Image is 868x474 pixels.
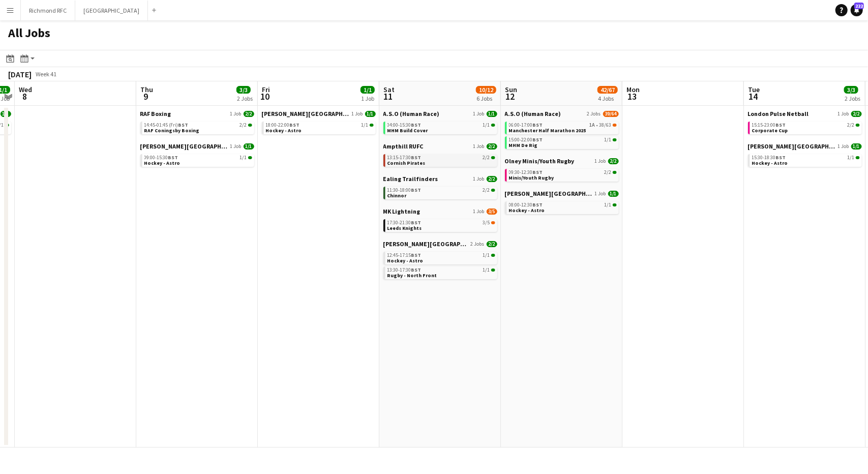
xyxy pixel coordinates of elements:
span: 1A [590,123,595,128]
span: 1/1 [848,155,855,160]
span: 38/63 [600,123,612,128]
span: Hockey - Astro [266,127,302,134]
span: 09:00-15:30 [144,155,178,160]
span: BST [533,122,543,128]
span: Hockey - Astro [387,257,424,264]
span: 1 Job [838,111,849,117]
a: 11:30-18:00BST2/2Chinnor [387,187,495,198]
span: 11 [382,91,395,102]
span: 1 Job [838,143,849,150]
a: 222 [851,4,863,16]
span: 1/1 [240,155,247,160]
span: 10/12 [476,86,496,94]
span: 2/2 [491,156,495,159]
span: Ampthill RUFC [383,142,424,150]
div: • [509,123,617,128]
span: 1/1 [483,123,490,128]
span: 3/5 [491,221,495,224]
span: 2/2 [491,189,495,192]
span: Stowe School [383,240,469,248]
span: 13 [625,91,640,102]
span: 1/1 [365,111,376,117]
span: BST [533,136,543,143]
span: Week 41 [34,70,59,78]
span: Corporate Cup [752,127,788,134]
span: A.S.O (Human Race) [505,110,561,117]
span: BST [776,154,786,161]
span: 3/3 [844,86,858,94]
span: Stowe School [505,190,593,197]
span: 08:00-12:30 [509,202,543,208]
span: 18:00-22:00 [266,123,300,128]
span: 3/5 [487,209,497,215]
a: 06:00-17:00BST1A•38/63Manchester Half Marathon 2025 [509,122,617,133]
span: 2 Jobs [587,111,601,117]
a: [PERSON_NAME][GEOGRAPHIC_DATA]1 Job1/1 [505,190,619,197]
span: BST [168,154,178,161]
span: 2/2 [244,111,254,117]
span: 3/3 [236,86,251,94]
a: [PERSON_NAME][GEOGRAPHIC_DATA]2 Jobs2/2 [383,240,497,248]
span: 1 Job [230,111,242,117]
a: MK Lightning1 Job3/5 [383,208,497,215]
a: 13:30-17:30BST1/1Rugby - North Front [387,266,495,278]
span: London Pulse Netball [748,110,809,117]
span: 1/1 [605,202,612,208]
span: A.S.O (Human Race) [383,110,440,117]
a: [PERSON_NAME][GEOGRAPHIC_DATA]1 Job1/1 [262,110,376,117]
span: 2/2 [856,124,860,127]
span: Tue [748,85,760,94]
span: 1/1 [613,138,617,141]
span: 1 Job [473,209,485,215]
div: 4 Jobs [598,95,617,102]
a: 18:00-22:00BST1/1Hockey - Astro [266,122,374,133]
span: BST [411,154,422,161]
span: BST [533,201,543,208]
span: 13:15-17:30 [387,155,422,160]
a: [PERSON_NAME][GEOGRAPHIC_DATA]1 Job1/1 [140,142,254,150]
span: 17:30-21:30 [387,220,422,225]
div: [PERSON_NAME][GEOGRAPHIC_DATA]1 Job1/118:00-22:00BST1/1Hockey - Astro [262,110,376,136]
div: [PERSON_NAME][GEOGRAPHIC_DATA]2 Jobs2/212:45-17:15BST1/1Hockey - Astro13:30-17:30BST1/1Rugby - No... [383,240,497,281]
span: Sat [383,85,395,94]
span: 12 [503,91,517,102]
span: 2/2 [483,155,490,160]
span: Fri [262,85,270,94]
span: Stowe School [262,110,350,117]
span: Wed [19,85,32,94]
span: 1/1 [370,124,374,127]
span: 1 Job [473,111,485,117]
div: London Pulse Netball1 Job2/215:15-23:00BST2/2Corporate Cup [748,110,862,142]
span: 1/1 [1,111,11,117]
div: [PERSON_NAME][GEOGRAPHIC_DATA]1 Job1/115:30-18:30BST1/1Hockey - Astro [748,142,862,169]
div: A.S.O (Human Race)1 Job1/104:00-15:30BST1/1MHM Build Cover [383,110,497,142]
span: 1/1 [856,156,860,159]
a: 15:30-18:30BST1/1Hockey - Astro [752,154,860,166]
span: RAF Coningsby Boxing [144,127,200,134]
span: 1/1 [361,86,375,94]
span: 1 Job [352,111,363,117]
a: 15:15-23:00BST2/2Corporate Cup [752,122,860,133]
div: Ampthill RUFC1 Job2/213:15-17:30BST2/2Cornish Pirates [383,142,497,175]
span: 1/1 [362,123,369,128]
span: 2/2 [848,123,855,128]
span: Hockey - Astro [509,207,545,214]
div: 6 Jobs [476,95,496,102]
span: 1/1 [851,143,862,150]
span: 10 [260,91,270,102]
span: BST [776,122,786,128]
a: 08:00-12:30BST1/1Hockey - Astro [509,201,617,213]
span: 04:00-15:30 [387,123,422,128]
span: 15:15-23:00 [752,123,786,128]
span: BST [411,252,422,258]
div: Ealing Trailfinders1 Job2/211:30-18:00BST2/2Chinnor [383,175,497,208]
span: 12:45-17:15 [387,253,422,258]
a: 14:45-01:45 (Fri)BST2/2RAF Coningsby Boxing [144,122,252,133]
span: Stowe School [748,142,836,150]
span: 1 Job [473,143,485,150]
span: Minis/Youth Rugby [509,174,554,181]
span: MHM Build Cover [387,127,428,134]
span: 14 [746,91,760,102]
span: 2/2 [851,111,862,117]
span: Cornish Pirates [387,160,426,166]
